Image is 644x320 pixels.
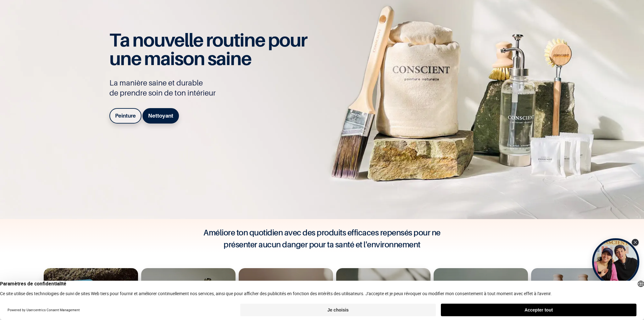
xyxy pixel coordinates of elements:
div: Close Tolstoy widget [632,239,639,246]
p: La manière saine et durable de prendre soin de ton intérieur [109,78,314,98]
span: Ta nouvelle routine pour une maison saine [109,29,307,69]
div: Tolstoy bubble widget [592,238,639,285]
b: Nettoyant [148,113,173,119]
iframe: Tidio Chat [612,279,641,309]
a: Peinture [109,108,142,123]
div: Open Tolstoy [592,238,639,285]
div: Open Tolstoy widget [592,238,639,285]
a: Nettoyant [142,108,179,123]
h4: Améliore ton quotidien avec des produits efficaces repensés pour ne présenter aucun danger pour t... [196,227,448,251]
b: Peinture [115,113,136,119]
